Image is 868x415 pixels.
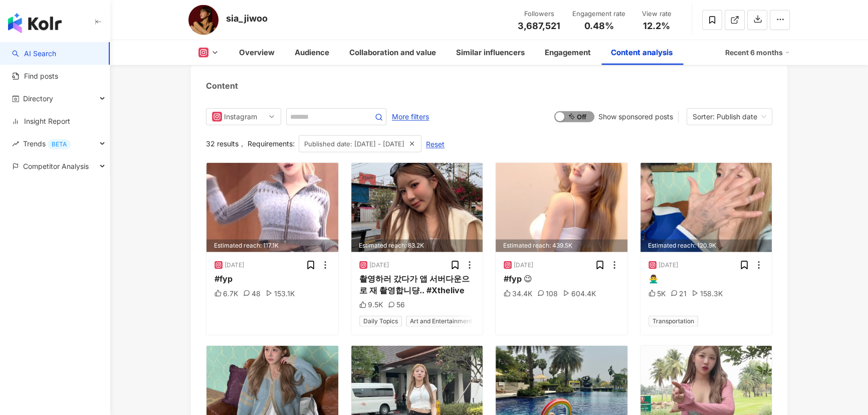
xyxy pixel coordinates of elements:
[640,163,772,252] img: post-image
[643,21,670,31] span: 12.2%
[391,108,429,124] button: More filters
[12,71,58,81] a: Find posts
[349,47,436,59] div: Collaboration and value
[648,316,698,327] span: Transportation
[226,12,268,25] div: sia_jiwoo
[351,163,483,252] div: post-imageEstimated reach: 83.2K
[496,163,627,252] img: post-image
[425,136,445,152] button: Reset
[12,116,70,126] a: Insight Report
[23,87,53,110] span: Directory
[351,163,483,252] img: post-image
[545,47,591,59] div: Engagement
[206,163,338,252] div: post-imageEstimated reach: 117.1K
[392,109,429,125] span: More filters
[214,289,238,299] div: 6.7K
[359,273,475,296] div: 촬영하러 갔다가 앱 서버다운으로 재 촬영합니댱.. #Xthelive
[359,300,383,310] div: 9.5K
[295,47,329,59] div: Audience
[48,139,71,149] div: BETA
[206,80,238,91] div: Content
[563,289,596,299] div: 604.4K
[206,240,338,252] div: Estimated reach: 117.1K
[239,47,275,59] div: Overview
[518,21,560,31] span: 3,687,521
[648,289,666,299] div: 5K
[214,273,330,284] div: #fyp
[243,289,261,299] div: 48
[648,273,764,284] div: 🙅‍♂️
[304,138,404,149] span: Published date: [DATE] - [DATE]
[518,9,560,19] div: Followers
[8,13,62,33] img: logo
[23,155,89,177] span: Competitor Analysis
[725,45,790,61] div: Recent 6 months
[611,47,673,59] div: Content analysis
[224,109,257,125] div: Instagram
[659,261,678,270] div: [DATE]
[572,9,625,19] div: Engagement rate
[640,163,772,252] div: post-imageEstimated reach: 120.9K
[504,273,619,284] div: #fyp 😉
[496,163,627,252] div: post-imageEstimated reach: 439.5K
[514,261,533,270] div: [DATE]
[584,21,614,31] span: 0.48%
[206,135,772,152] div: 32 results ， Requirements:
[456,47,525,59] div: Similar influencers
[406,316,476,327] span: Art and Entertainment
[266,289,295,299] div: 153.1K
[598,113,673,121] div: Show sponsored posts
[640,240,772,252] div: Estimated reach: 120.9K
[693,109,757,125] div: Sorter: Publish date
[206,163,338,252] img: post-image
[225,261,244,270] div: [DATE]
[671,289,687,299] div: 21
[23,132,71,155] span: Trends
[504,289,532,299] div: 34.4K
[496,240,627,252] div: Estimated reach: 439.5K
[537,289,558,299] div: 108
[369,261,389,270] div: [DATE]
[188,5,219,35] img: KOL Avatar
[359,316,402,327] span: Daily Topics
[351,240,483,252] div: Estimated reach: 83.2K
[12,140,19,147] span: rise
[12,49,56,59] a: searchAI Search
[692,289,723,299] div: 158.3K
[637,9,676,19] div: View rate
[388,300,405,310] div: 56
[426,136,445,152] span: Reset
